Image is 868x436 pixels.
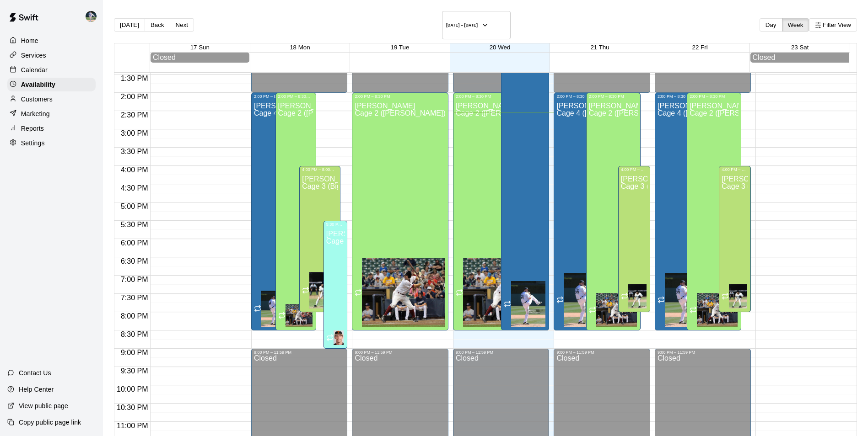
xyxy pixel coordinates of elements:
button: 22 Fri [692,44,708,51]
span: Recurring availability [589,306,596,315]
span: Cage 3 (Big [PERSON_NAME]) [302,182,405,190]
div: 4:00 PM – 8:00 PM: Available [719,166,751,312]
span: 4:30 PM [119,184,151,192]
a: Home [7,34,96,48]
div: 4:00 PM – 8:00 PM: Available [618,166,650,312]
span: Cage 4 ([PERSON_NAME]) [556,109,647,117]
span: Cage 3 (Big [PERSON_NAME]) [722,182,825,190]
button: Back [145,18,170,32]
span: 2:00 PM [119,93,151,101]
button: 19 Tue [391,44,410,51]
div: 2:00 PM – 8:30 PM: Available [453,93,550,330]
span: Recurring availability [658,296,665,305]
div: Cody Hawn [697,293,738,328]
img: Cody Hawn [362,258,445,326]
div: 2:00 PM – 8:30 PM: Available [251,93,292,330]
img: Cody Hawn [286,304,313,326]
img: Jim Czajkowski [729,284,747,308]
div: 9:00 PM – 11:59 PM [254,350,345,355]
p: Services [21,51,46,60]
span: Recurring availability [278,312,286,320]
span: Cage 2 ([PERSON_NAME]) [589,109,679,117]
div: 2:00 PM – 8:30 PM: Available [554,93,608,330]
div: 2:00 PM – 8:30 PM [278,94,313,99]
p: Customers [21,95,53,104]
div: 4:00 PM – 8:00 PM [722,167,748,172]
div: Cody Hawn [596,293,637,328]
button: 18 Mon [290,44,310,51]
p: Settings [21,138,45,148]
p: Help Center [19,385,54,394]
div: 2:00 PM – 8:30 PM [254,94,289,99]
span: Recurring availability [722,292,729,301]
div: 2:00 PM – 8:30 PM: Available [586,93,641,330]
div: 2:00 PM – 8:30 PM: Available [687,93,741,330]
span: Recurring availability [621,292,628,301]
div: Chad Bell [564,273,604,328]
div: Chad Bell [665,273,706,328]
div: 2:00 PM – 8:30 PM: Available [655,93,709,330]
img: Jim Czajkowski [628,284,647,308]
img: Cody Hawn [697,293,738,327]
p: Calendar [21,65,48,74]
div: 4:00 PM – 8:00 PM: Available [299,166,340,312]
div: Jim Czajkowski [309,272,336,309]
a: Marketing [7,107,96,121]
span: 20 Wed [490,44,511,51]
span: 4:00 PM [119,166,151,174]
p: View public page [19,401,68,410]
a: Reports [7,122,96,135]
span: 10:30 PM [114,404,150,411]
div: Chad Bell [84,7,103,26]
img: Chad Bell [564,273,604,327]
div: Customers [7,92,96,106]
span: Recurring availability [355,289,362,298]
div: 2:00 PM – 8:30 PM [690,94,739,99]
img: Chad Bell [665,273,706,327]
div: 9:00 PM – 11:59 PM [456,350,547,355]
p: Contact Us [19,368,51,378]
span: 23 Sat [791,44,809,51]
span: Recurring availability [504,300,511,309]
div: 9:00 PM – 11:59 PM [355,350,446,355]
span: Recurring availability [690,306,697,315]
div: 9:00 PM – 11:59 PM [556,350,647,355]
div: Calendar [7,63,96,77]
div: Closed [153,53,247,62]
span: 3:00 PM [119,129,151,137]
span: Cage 2 ([PERSON_NAME]) [690,109,780,117]
div: 2:00 PM – 8:30 PM [589,94,638,99]
div: 2:00 PM – 8:30 PM [556,94,605,99]
div: Services [7,48,96,62]
span: 2:30 PM [119,111,151,119]
a: Availability [7,78,96,91]
button: 17 Sun [190,44,210,51]
span: 6:00 PM [119,239,151,247]
div: 9:00 PM – 11:59 PM [658,350,749,355]
div: 2:00 PM – 8:30 PM [355,94,446,99]
span: Recurring availability [302,287,309,295]
div: Wes Walker [334,330,344,346]
div: 2:00 PM – 8:30 PM: Available [275,93,316,330]
span: Cage 5 ([PERSON_NAME]) [326,237,417,245]
div: 2:00 PM – 8:30 PM [658,94,706,99]
div: Jim Czajkowski [628,284,647,310]
span: 9:00 PM [119,349,151,356]
span: Cage 2 ([PERSON_NAME]) [456,109,546,117]
span: Recurring availability [456,289,463,298]
button: Next [170,18,194,32]
span: 8:30 PM [119,330,151,338]
div: Jim Czajkowski [729,284,747,310]
a: Settings [7,136,96,150]
img: Chad Bell [511,281,545,326]
img: Jim Czajkowski [309,272,336,308]
div: 4:00 PM – 8:00 PM [621,167,647,172]
span: Cage 2 ([PERSON_NAME]) [278,109,369,117]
